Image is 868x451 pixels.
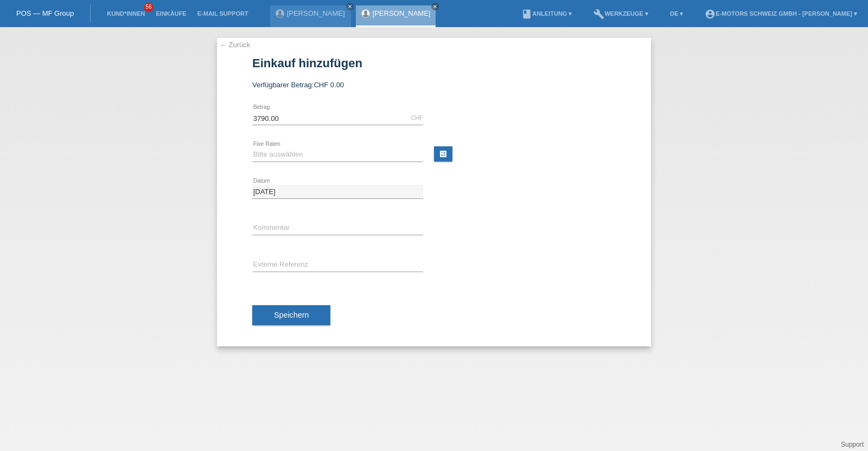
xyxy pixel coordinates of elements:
a: Einkäufe [150,10,192,17]
h1: Einkauf hinzufügen [252,56,616,70]
i: book [521,9,532,20]
i: build [593,9,604,20]
i: close [347,4,353,9]
a: buildWerkzeuge ▾ [588,10,654,17]
a: Kund*innen [101,10,150,17]
button: Speichern [252,305,330,326]
a: Support [841,441,864,448]
a: close [346,3,354,10]
span: CHF 0.00 [314,81,344,89]
i: calculate [439,150,448,158]
span: 56 [144,3,154,12]
span: Speichern [274,311,309,319]
a: [PERSON_NAME] [373,9,431,17]
a: POS — MF Group [16,9,74,17]
a: account_circleE-Motors Schweiz GmbH - [PERSON_NAME] ▾ [699,10,863,17]
a: ← Zurück [220,41,250,49]
div: Verfügbarer Betrag: [252,81,616,89]
a: bookAnleitung ▾ [516,10,577,17]
a: E-Mail Support [192,10,254,17]
a: [PERSON_NAME] [287,9,345,17]
a: calculate [434,146,452,162]
div: CHF [411,114,423,121]
a: DE ▾ [665,10,688,17]
a: close [431,3,439,10]
i: close [432,4,438,9]
i: account_circle [705,9,716,20]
